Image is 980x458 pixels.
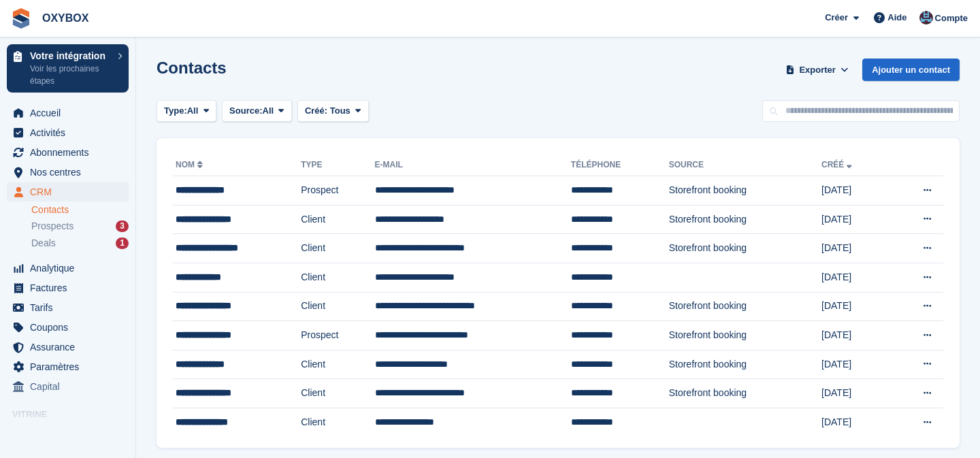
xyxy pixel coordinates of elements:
[821,350,887,379] td: [DATE]
[37,7,94,29] a: OXYBOX
[7,318,129,337] a: menu
[157,100,216,122] button: Type: All
[7,278,129,297] a: menu
[821,160,855,169] a: Créé
[116,220,129,232] div: 3
[862,59,960,81] a: Ajouter un contact
[30,357,112,376] span: Paramètres
[31,203,129,216] a: Contacts
[30,103,112,122] span: Accueil
[821,292,887,321] td: [DATE]
[157,59,227,77] h1: Contacts
[116,238,129,249] div: 1
[821,379,887,408] td: [DATE]
[7,357,129,376] a: menu
[30,143,112,162] span: Abonnements
[30,425,112,452] span: Portail de réservation
[669,350,821,379] td: Storefront booking
[7,143,129,162] a: menu
[887,11,906,24] span: Aide
[30,338,112,357] span: Assurance
[30,318,112,337] span: Coupons
[821,263,887,292] td: [DATE]
[301,234,374,263] td: Client
[301,408,374,436] td: Client
[330,105,350,116] span: Tous
[222,100,292,122] button: Source: All
[301,379,374,408] td: Client
[176,160,206,169] a: Nom
[7,377,129,396] a: menu
[7,425,129,452] a: menu
[571,154,669,176] th: Téléphone
[187,104,199,118] span: All
[11,8,31,29] img: stora-icon-8386f47178a22dfd0bd8f6a31ec36ba5ce8667c1dd55bd0f319d3a0aa187defe.svg
[821,205,887,234] td: [DATE]
[7,123,129,142] a: menu
[12,408,135,421] span: Vitrine
[305,105,327,116] span: Créé:
[7,182,129,201] a: menu
[821,321,887,350] td: [DATE]
[375,154,571,176] th: E-mail
[31,219,129,233] a: Prospects 3
[7,338,129,357] a: menu
[7,44,129,93] a: Votre intégration Voir les prochaines étapes
[7,103,129,122] a: menu
[31,220,73,233] span: Prospects
[301,350,374,379] td: Client
[669,234,821,263] td: Storefront booking
[31,237,56,250] span: Deals
[669,292,821,321] td: Storefront booking
[799,63,835,77] span: Exporter
[669,176,821,206] td: Storefront booking
[30,298,112,317] span: Tarifs
[30,377,112,396] span: Capital
[7,298,129,317] a: menu
[30,51,111,61] p: Votre intégration
[7,163,129,182] a: menu
[164,104,187,118] span: Type:
[669,379,821,408] td: Storefront booking
[821,176,887,206] td: [DATE]
[30,182,112,201] span: CRM
[301,176,374,206] td: Prospect
[301,154,374,176] th: Type
[821,408,887,436] td: [DATE]
[919,11,933,24] img: Oriana Devaux
[935,12,968,25] span: Compte
[301,205,374,234] td: Client
[301,292,374,321] td: Client
[30,123,112,142] span: Activités
[669,154,821,176] th: Source
[31,236,129,250] a: Deals 1
[297,100,369,122] button: Créé: Tous
[229,104,262,118] span: Source:
[30,163,112,182] span: Nos centres
[30,278,112,297] span: Factures
[301,263,374,292] td: Client
[825,11,848,24] span: Créer
[783,59,851,81] button: Exporter
[30,259,112,278] span: Analytique
[7,259,129,278] a: menu
[669,205,821,234] td: Storefront booking
[821,234,887,263] td: [DATE]
[30,63,111,87] p: Voir les prochaines étapes
[669,321,821,350] td: Storefront booking
[301,321,374,350] td: Prospect
[263,104,274,118] span: All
